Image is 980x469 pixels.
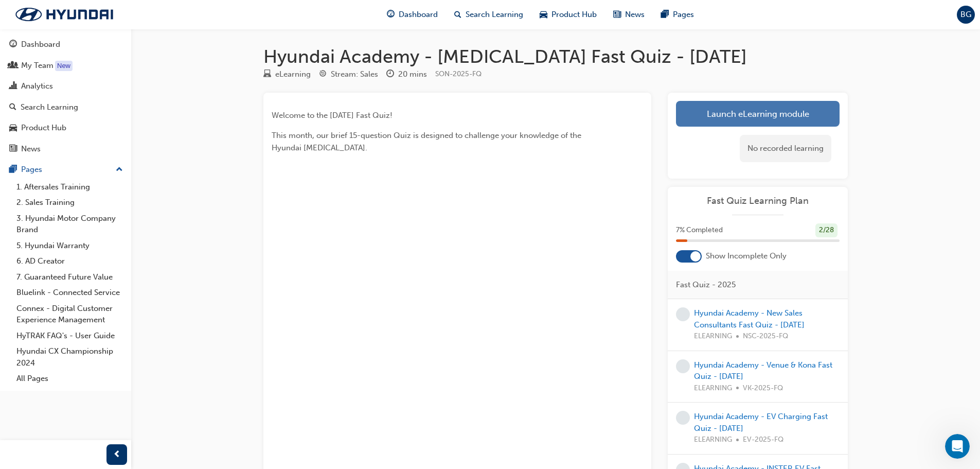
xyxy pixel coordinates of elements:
div: Dashboard [21,39,60,50]
div: Search Learning [21,101,78,113]
div: My Team [21,60,54,72]
a: All Pages [12,371,127,387]
a: Dashboard [4,35,127,54]
span: Dashboard [399,9,438,21]
span: 7 % Completed [676,224,723,236]
span: pages-icon [9,165,17,175]
div: Product Hub [21,122,66,134]
button: BG [957,6,975,24]
span: search-icon [454,8,461,21]
span: learningRecordVerb_NONE-icon [676,411,690,425]
span: up-icon [116,163,123,177]
button: Pages [4,160,127,179]
a: Hyundai CX Championship 2024 [12,343,127,371]
a: Search Learning [4,98,127,117]
a: Hyundai Academy - EV Charging Fast Quiz - [DATE] [694,412,828,433]
span: Product Hub [551,9,597,21]
span: guage-icon [9,40,17,49]
span: chart-icon [9,82,17,91]
span: learningResourceType_ELEARNING-icon [263,70,271,79]
div: 2 / 28 [815,223,838,237]
a: 3. Hyundai Motor Company Brand [12,211,127,238]
span: people-icon [9,61,17,71]
img: Trak [5,4,123,25]
a: guage-iconDashboard [379,4,446,25]
a: news-iconNews [605,4,653,25]
button: DashboardMy TeamAnalyticsSearch LearningProduct HubNews [4,33,127,160]
a: 6. AD Creator [12,253,127,269]
div: Stream [319,68,378,81]
span: clock-icon [386,70,394,79]
span: VK-2025-FQ [743,383,783,394]
div: News [21,143,41,155]
div: Pages [21,164,42,176]
span: Search Learning [466,9,523,21]
a: Product Hub [4,118,127,137]
span: guage-icon [387,8,395,21]
span: search-icon [9,103,16,112]
span: learningRecordVerb_NONE-icon [676,307,690,321]
span: news-icon [9,145,17,154]
span: learningRecordVerb_NONE-icon [676,359,690,373]
span: car-icon [540,8,547,21]
a: 1. Aftersales Training [12,179,127,195]
a: My Team [4,56,127,75]
span: target-icon [319,70,327,79]
span: car-icon [9,124,17,133]
a: pages-iconPages [653,4,702,25]
a: Connex - Digital Customer Experience Management [12,301,127,328]
a: Analytics [4,77,127,96]
a: Launch eLearning module [676,101,840,127]
span: ELEARNING [694,383,732,394]
div: Type [263,68,311,81]
a: Bluelink - Connected Service [12,285,127,301]
span: pages-icon [661,8,669,21]
span: Pages [673,9,694,21]
a: search-iconSearch Learning [446,4,531,25]
span: Show Incomplete Only [706,250,787,262]
div: 20 mins [398,68,427,80]
span: News [625,9,645,21]
a: Fast Quiz Learning Plan [676,195,840,207]
span: prev-icon [113,448,121,461]
span: Fast Quiz - 2025 [676,279,736,291]
a: car-iconProduct Hub [531,4,605,25]
span: EV-2025-FQ [743,434,783,446]
div: Analytics [21,80,53,92]
a: 7. Guaranteed Future Value [12,269,127,285]
iframe: Intercom live chat [945,434,970,459]
a: Hyundai Academy - Venue & Kona Fast Quiz - [DATE] [694,360,832,381]
div: eLearning [275,68,311,80]
span: news-icon [613,8,621,21]
a: 5. Hyundai Warranty [12,238,127,254]
span: BG [960,9,971,21]
span: ELEARNING [694,331,732,342]
span: ELEARNING [694,434,732,446]
div: Tooltip anchor [55,61,73,71]
div: Stream: Sales [331,68,378,80]
span: Welcome to the [DATE] Fast Quiz! [272,111,393,120]
div: Duration [386,68,427,81]
a: Hyundai Academy - New Sales Consultants Fast Quiz - [DATE] [694,308,805,329]
a: News [4,140,127,159]
div: No recorded learning [740,135,831,162]
span: This month, our brief 15-question Quiz is designed to challenge your knowledge of the Hyundai [ME... [272,131,583,152]
a: HyTRAK FAQ's - User Guide [12,328,127,344]
a: 2. Sales Training [12,195,127,211]
span: NSC-2025-FQ [743,331,788,342]
h1: Hyundai Academy - [MEDICAL_DATA] Fast Quiz - [DATE] [263,45,848,68]
span: Learning resource code [435,70,482,78]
